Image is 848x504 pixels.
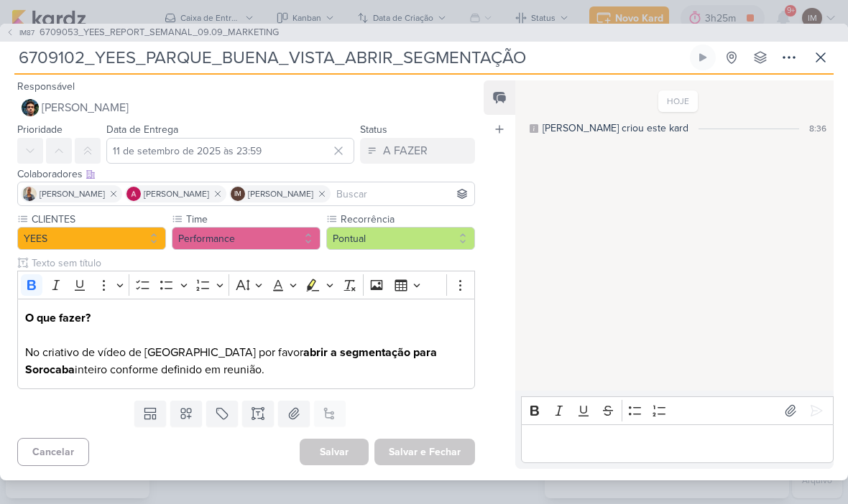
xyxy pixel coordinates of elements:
input: Kard Sem Título [14,45,687,70]
img: Iara Santos [22,187,37,201]
button: Cancelar [17,438,89,466]
label: Data de Entrega [106,123,178,136]
button: IM87 6709053_YEES_REPORT_SEMANAL_09.09_MARKETING [6,26,279,40]
span: [PERSON_NAME] [144,187,209,200]
div: 8:36 [809,122,826,135]
p: No criativo de vídeo de [GEOGRAPHIC_DATA] por favor inteiro conforme definido em reunião. [25,344,467,378]
input: Select a date [106,138,354,164]
label: Time [185,212,321,227]
img: Alessandra Gomes [126,187,141,201]
div: A FAZER [383,142,428,159]
div: [PERSON_NAME] criou este kard [543,121,688,136]
input: Buscar [333,185,471,202]
button: [PERSON_NAME] [17,95,475,121]
div: Editor editing area: main [17,299,475,390]
span: [PERSON_NAME] [40,187,105,200]
img: Nelito Junior [22,99,39,116]
div: Editor editing area: main [521,424,834,464]
span: 6709053_YEES_REPORT_SEMANAL_09.09_MARKETING [40,26,279,40]
button: Pontual [326,227,475,250]
span: IM87 [17,27,37,38]
div: Isabella Machado Guimarães [231,187,245,201]
label: CLIENTES [30,212,166,227]
button: A FAZER [360,138,475,164]
strong: O que fazer? [25,311,91,325]
label: Responsável [17,80,75,93]
span: [PERSON_NAME] [42,99,129,116]
label: Status [360,123,387,136]
div: Editor toolbar [521,396,834,424]
input: Texto sem título [29,256,475,271]
label: Prioridade [17,123,63,136]
button: YEES [17,227,166,250]
div: Ligar relógio [697,52,709,63]
button: Performance [172,227,321,250]
span: [PERSON_NAME] [248,187,313,200]
p: IM [234,191,241,198]
div: Editor toolbar [17,271,475,299]
label: Recorrência [339,212,475,227]
div: Colaboradores [17,167,475,182]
